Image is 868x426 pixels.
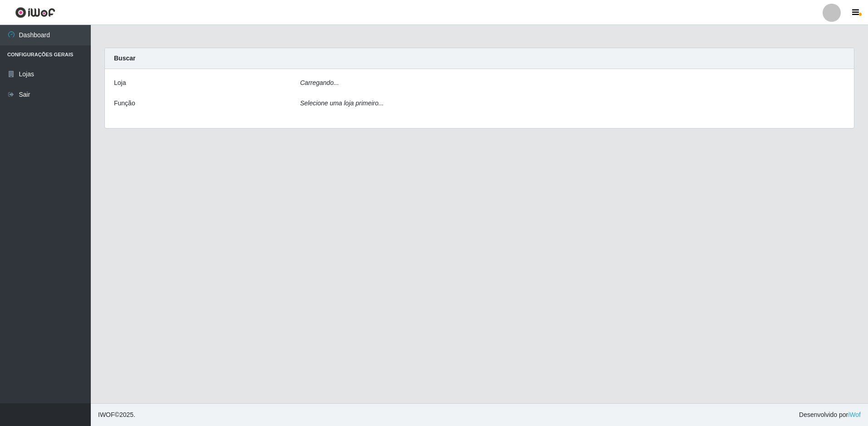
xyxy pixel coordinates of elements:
span: IWOF [98,411,115,418]
span: © 2025 . [98,410,135,420]
a: iWof [848,411,861,418]
span: Desenvolvido por [799,410,861,420]
img: CoreUI Logo [15,7,55,18]
label: Loja [114,78,126,88]
i: Selecione uma loja primeiro... [300,99,384,107]
strong: Buscar [114,54,135,62]
label: Função [114,99,135,108]
i: Carregando... [300,79,339,86]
